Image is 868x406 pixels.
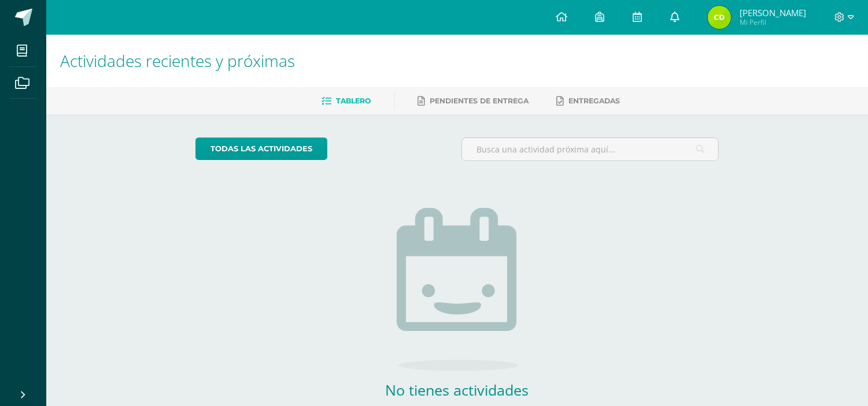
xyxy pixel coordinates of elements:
span: Tablero [337,96,371,105]
a: Pendientes de entrega [418,92,529,110]
span: Entregadas [569,96,620,105]
a: Entregadas [557,92,620,110]
span: Pendientes de entrega [430,96,529,105]
a: Tablero [322,92,371,110]
img: d0c6f22d077d79b105329a2d9734bcdb.png [708,6,731,29]
input: Busca una actividad próxima aquí... [462,138,718,161]
span: Actividades recientes y próximas [60,50,295,72]
span: [PERSON_NAME] [740,7,806,18]
a: todas las Actividades [195,137,327,160]
img: no_activities.png [397,208,518,371]
span: Mi Perfil [740,17,806,27]
h2: No tienes actividades [342,380,573,400]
